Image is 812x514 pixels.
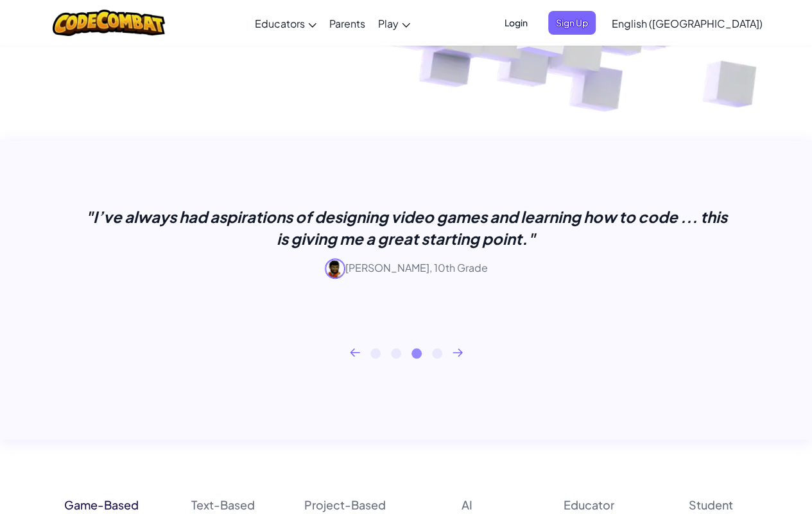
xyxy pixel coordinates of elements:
img: CodeCombat logo [53,10,165,36]
div: Student [689,497,733,513]
a: Parents [323,6,372,40]
a: Educators [248,6,323,40]
button: 1 [370,348,381,359]
button: 4 [432,348,442,359]
a: Play [372,6,417,40]
img: avatar [325,258,345,279]
span: Play [378,17,399,30]
button: Login [497,11,535,35]
button: Sign Up [548,11,596,35]
button: 2 [391,348,401,359]
button: 3 [411,348,422,359]
span: Educators [255,17,305,30]
div: Game-Based [64,497,139,513]
div: Project-Based [304,497,386,513]
a: English ([GEOGRAPHIC_DATA]) [605,6,769,40]
div: Educator [564,497,614,513]
div: Text-Based [191,497,255,513]
span: English ([GEOGRAPHIC_DATA]) [612,17,763,30]
p: [PERSON_NAME], 10th Grade [85,258,727,279]
p: "I’ve always had aspirations of designing video games and learning how to code ... this is giving... [85,206,727,249]
div: AI [462,497,472,513]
